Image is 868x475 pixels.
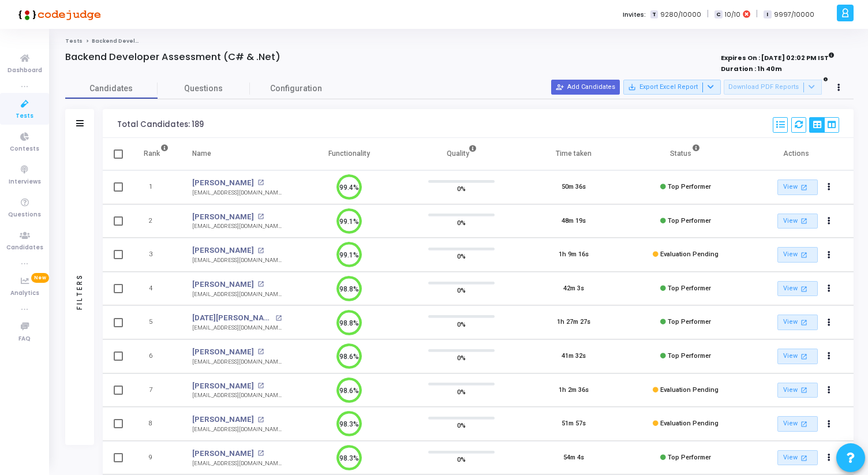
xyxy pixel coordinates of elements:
span: Top Performer [668,285,711,292]
mat-icon: open_in_new [257,349,264,355]
a: [PERSON_NAME] [192,279,254,290]
div: Total Candidates: 189 [117,120,204,129]
div: 42m 3s [563,284,584,294]
mat-icon: open_in_new [257,214,264,220]
span: New [31,273,49,283]
a: View [777,247,818,263]
span: Top Performer [668,352,711,360]
button: Actions [821,382,837,398]
div: 41m 32s [562,351,586,361]
a: View [777,383,818,398]
button: Actions [821,280,837,297]
span: Analytics [10,289,39,298]
th: Quality [405,138,517,170]
mat-icon: open_in_new [799,317,809,327]
div: 1h 2m 36s [559,386,589,395]
td: 3 [132,238,181,272]
button: Actions [821,315,837,331]
div: [EMAIL_ADDRESS][DOMAIN_NAME] [192,425,282,434]
button: Actions [821,247,837,263]
span: Top Performer [668,217,711,225]
span: Interviews [9,177,41,187]
mat-icon: open_in_new [799,453,809,463]
td: 4 [132,272,181,306]
span: 9997/10000 [774,10,814,20]
div: [EMAIL_ADDRESS][DOMAIN_NAME] [192,358,282,366]
button: Export Excel Report [623,80,721,95]
a: [PERSON_NAME] [192,211,254,223]
a: View [777,281,818,297]
span: Questions [8,210,41,220]
div: [EMAIL_ADDRESS][DOMAIN_NAME] [192,391,282,400]
mat-icon: open_in_new [257,248,264,254]
mat-icon: open_in_new [257,417,264,423]
th: Actions [742,138,854,170]
mat-icon: open_in_new [799,284,809,294]
span: Configuration [270,83,322,95]
button: Actions [821,349,837,365]
span: Evaluation Pending [660,250,719,258]
th: Rank [132,138,181,170]
a: [PERSON_NAME] [192,177,254,189]
span: 9280/10000 [660,10,701,20]
img: logo [14,3,101,26]
span: C [714,10,722,19]
button: Actions [821,450,837,466]
div: 51m 57s [562,419,586,429]
div: 1h 9m 16s [559,250,589,260]
span: 0% [457,420,466,431]
nav: breadcrumb [65,38,854,45]
div: Time taken [556,147,592,160]
span: Contests [10,144,39,154]
a: View [777,450,818,466]
span: Top Performer [668,318,711,326]
span: Questions [158,83,250,95]
a: View [777,315,818,330]
a: [PERSON_NAME] [192,245,254,256]
mat-icon: open_in_new [799,182,809,192]
td: 8 [132,407,181,441]
td: 5 [132,305,181,339]
span: 0% [457,250,466,262]
td: 6 [132,339,181,373]
th: Status [630,138,742,170]
span: 0% [457,285,466,296]
span: Top Performer [668,183,711,190]
mat-icon: open_in_new [257,383,264,389]
span: FAQ [18,334,31,344]
div: 54m 4s [563,453,584,463]
mat-icon: open_in_new [257,179,264,186]
span: Dashboard [8,66,42,76]
div: 48m 19s [562,216,586,226]
span: | [756,8,758,20]
a: [PERSON_NAME] [192,380,254,392]
span: 0% [457,352,466,364]
td: 1 [132,170,181,204]
span: I [764,10,771,19]
mat-icon: open_in_new [257,281,264,287]
strong: Expires On : [DATE] 02:02 PM IST [721,50,835,63]
span: | [707,8,709,20]
span: Evaluation Pending [660,420,719,427]
span: 0% [457,216,466,228]
h4: Backend Developer Assessment (C# & .Net) [65,51,280,63]
div: Name [192,147,211,160]
div: [EMAIL_ADDRESS][DOMAIN_NAME] [192,222,282,231]
span: Candidates [6,243,43,253]
span: 0% [457,386,466,397]
mat-icon: save_alt [628,83,636,91]
a: View [777,416,818,432]
td: 2 [132,204,181,238]
a: Tests [65,38,83,44]
span: 0% [457,454,466,465]
div: Filters [74,228,85,355]
div: [EMAIL_ADDRESS][DOMAIN_NAME] [192,189,282,197]
mat-icon: open_in_new [799,385,809,395]
mat-icon: open_in_new [799,419,809,429]
div: [EMAIL_ADDRESS][DOMAIN_NAME] [192,290,282,299]
div: [EMAIL_ADDRESS][DOMAIN_NAME] [192,324,282,332]
button: Add Candidates [551,80,620,95]
span: Candidates [65,83,158,95]
div: [EMAIL_ADDRESS][DOMAIN_NAME] [192,256,282,265]
span: 0% [457,183,466,195]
